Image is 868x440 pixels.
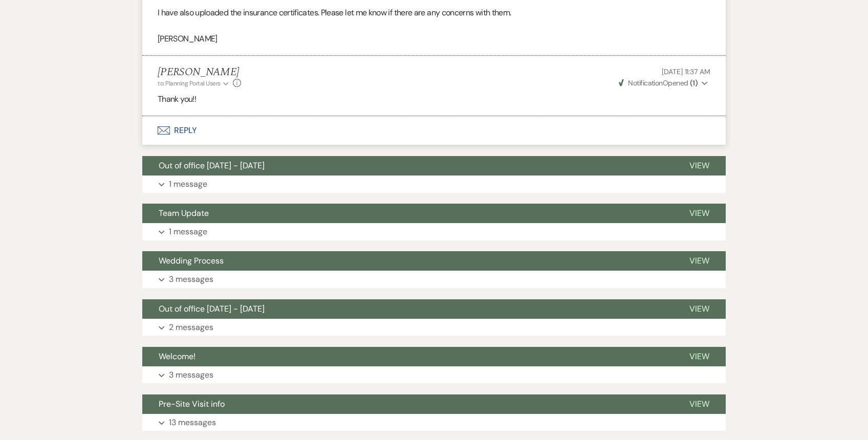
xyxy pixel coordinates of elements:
[142,347,673,366] button: Welcome!
[662,67,710,76] span: [DATE] 11:37 AM
[169,368,213,382] p: 3 messages
[142,116,726,145] button: Reply
[690,78,698,87] strong: ( 1 )
[142,251,673,271] button: Wedding Process
[689,255,709,266] span: View
[142,175,726,193] button: 1 message
[169,225,207,238] p: 1 message
[673,299,726,319] button: View
[169,273,213,286] p: 3 messages
[159,255,224,266] span: Wedding Process
[673,394,726,414] button: View
[158,6,710,19] p: I have also uploaded the insurance certificates. Please let me know if there are any concerns wit...
[158,66,241,79] h5: [PERSON_NAME]
[169,321,213,334] p: 2 messages
[142,156,673,175] button: Out of office [DATE] - [DATE]
[142,223,726,240] button: 1 message
[689,208,709,218] span: View
[628,78,662,87] span: Notification
[169,416,216,429] p: 13 messages
[673,251,726,271] button: View
[159,303,265,314] span: Out of office [DATE] - [DATE]
[142,204,673,223] button: Team Update
[158,79,230,88] button: to: Planning Portal Users
[142,414,726,431] button: 13 messages
[689,399,709,409] span: View
[142,299,673,319] button: Out of office [DATE] - [DATE]
[159,208,209,218] span: Team Update
[142,394,673,414] button: Pre-Site Visit info
[689,160,709,171] span: View
[689,303,709,314] span: View
[142,271,726,288] button: 3 messages
[169,178,207,191] p: 1 message
[159,160,265,171] span: Out of office [DATE] - [DATE]
[158,32,710,46] p: [PERSON_NAME]
[673,347,726,366] button: View
[619,78,698,87] span: Opened
[159,351,196,362] span: Welcome!
[617,78,710,89] button: NotificationOpened (1)
[159,399,225,409] span: Pre-Site Visit info
[142,319,726,336] button: 2 messages
[673,204,726,223] button: View
[673,156,726,175] button: View
[158,93,710,106] p: Thank you!!
[158,79,221,87] span: to: Planning Portal Users
[689,351,709,362] span: View
[142,366,726,384] button: 3 messages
